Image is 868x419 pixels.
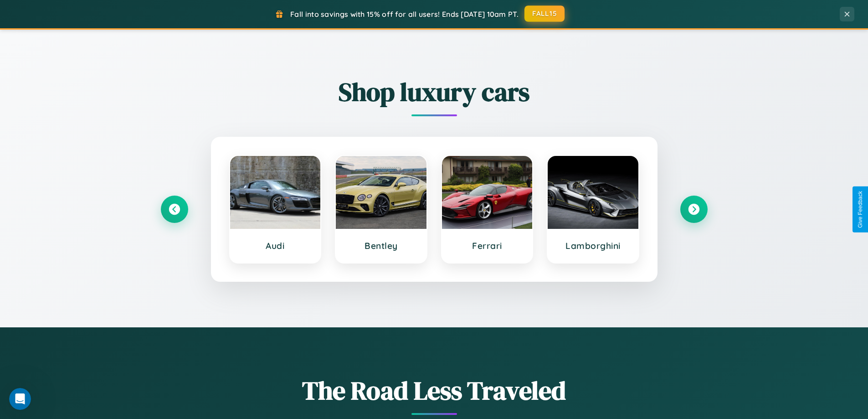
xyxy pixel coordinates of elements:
[524,5,565,22] button: FALL15
[857,191,863,228] div: Give Feedback
[239,240,312,251] h3: Audi
[557,240,629,251] h3: Lamborghini
[161,373,708,408] h1: The Road Less Traveled
[9,388,31,410] iframe: Intercom live chat
[161,74,708,109] h2: Shop luxury cars
[345,240,417,251] h3: Bentley
[290,10,519,19] span: Fall into savings with 15% off for all users! Ends [DATE] 10am PT.
[451,240,524,251] h3: Ferrari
